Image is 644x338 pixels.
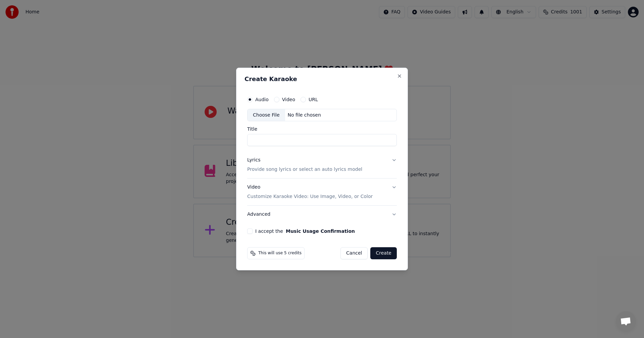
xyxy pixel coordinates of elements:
h2: Create Karaoke [245,76,399,82]
div: No file chosen [285,112,324,119]
div: Choose File [248,109,285,121]
label: Audio [255,97,269,102]
button: VideoCustomize Karaoke Video: Use Image, Video, or Color [247,179,397,206]
label: URL [309,97,318,102]
p: Customize Karaoke Video: Use Image, Video, or Color [247,193,373,200]
button: LyricsProvide song lyrics or select an auto lyrics model [247,152,397,179]
button: Advanced [247,206,397,223]
button: I accept the [286,229,355,233]
button: Cancel [340,247,368,259]
label: Video [282,97,295,102]
div: Lyrics [247,157,260,164]
button: Create [370,247,397,259]
label: Title [247,127,397,132]
div: Video [247,184,373,200]
span: This will use 5 credits [258,251,302,256]
p: Provide song lyrics or select an auto lyrics model [247,166,362,173]
label: I accept the [255,229,355,233]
